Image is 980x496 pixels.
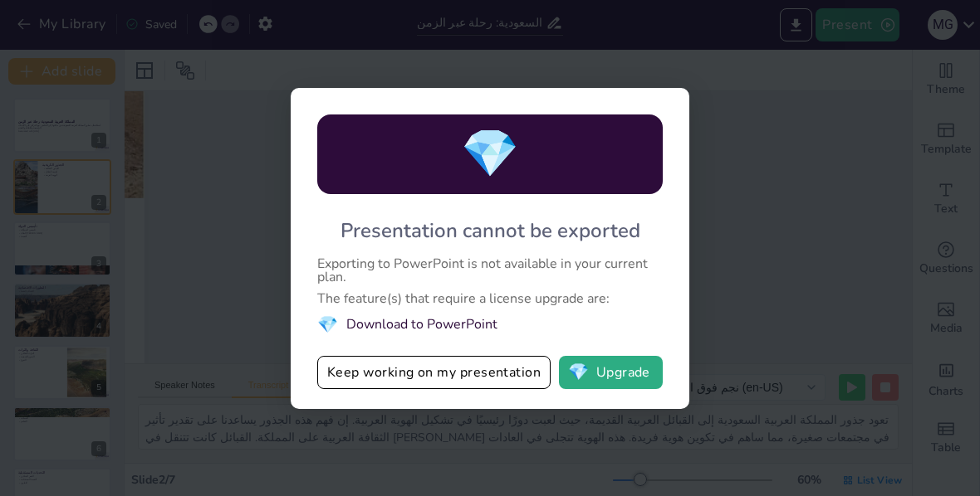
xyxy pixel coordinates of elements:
button: diamondUpgrade [559,356,663,389]
span: diamond [317,314,338,336]
button: Keep working on my presentation [317,356,551,389]
div: The feature(s) that require a license upgrade are: [317,292,663,305]
div: Presentation cannot be exported [341,217,640,244]
span: diamond [461,122,519,186]
span: diamond [568,364,589,381]
div: Exporting to PowerPoint is not available in your current plan. [317,257,663,284]
li: Download to PowerPoint [317,314,663,336]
